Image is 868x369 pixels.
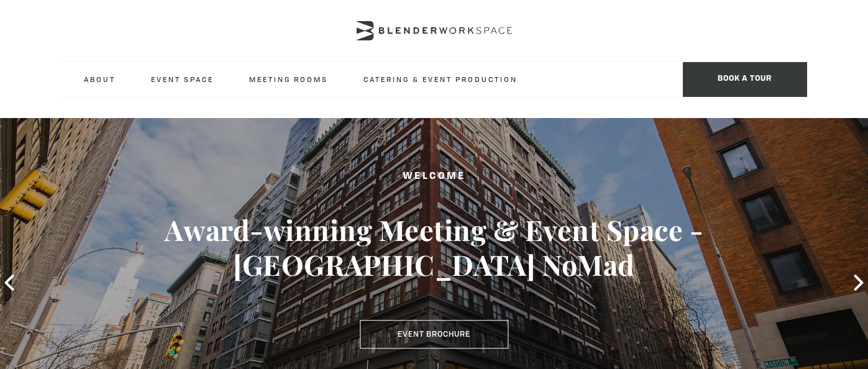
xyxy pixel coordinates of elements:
[683,62,807,97] span: Book a tour
[43,213,825,283] h3: Award-winning Meeting & Event Space - [GEOGRAPHIC_DATA] NoMad
[354,62,528,96] a: Catering & Event Production
[141,62,224,96] a: Event Space
[239,62,338,96] a: Meeting Rooms
[360,320,508,348] a: Event Brochure
[74,62,126,96] a: About
[43,170,825,185] h2: Welcome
